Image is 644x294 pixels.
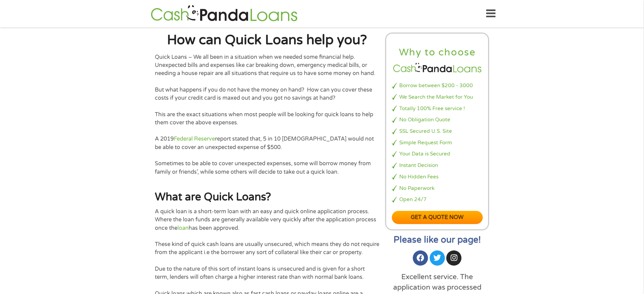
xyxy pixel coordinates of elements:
li: No Obligation Quote [392,116,483,124]
li: Instant Decision [392,162,483,169]
p: This are the exact situations when most people will be looking for quick loans to help them cover... [155,111,379,127]
h2: Please like our page!​ [385,236,489,244]
li: No Hidden Fees [392,173,483,181]
p: A 2019 report stated that, 5 in 10 [DEMOGRAPHIC_DATA] would not be able to cover an unexpected ex... [155,135,379,151]
a: Federal Reserve [174,136,215,142]
li: Open 24/7 [392,196,483,203]
li: We Search the Market for You [392,93,483,101]
p: Sometimes to be able to cover unexpected expenses, some will borrow money from family or friends’... [155,160,379,176]
li: No Paperwork [392,185,483,192]
h2: Why to choose [392,46,483,59]
h2: What are Quick Loans? [155,190,379,204]
a: Get a quote now [392,211,483,224]
img: GetLoanNow Logo [149,4,300,23]
p: But what happens if you do not have the money on hand? How can you cover these costs if your cred... [155,86,379,102]
li: Your Data is Secured [392,150,483,158]
li: Borrow between $200 - 3000 [392,82,483,90]
p: These kind of quick cash loans are usually unsecured, which means they do not require from the ap... [155,240,379,257]
p: Due to the nature of this sort of instant loans is unsecured and is given for a short term, lende... [155,265,379,281]
li: Totally 100% Free service ! [392,105,483,113]
li: SSL Secured U.S. Site [392,127,483,135]
p: A quick loan is a short-term loan with an easy and quick online application process. Where the lo... [155,207,379,232]
a: loan [177,225,189,231]
p: Quick Loans – We all been in a situation when we needed some financial help. Unexpected bills and... [155,53,379,78]
h1: How can Quick Loans help you? [155,33,379,47]
li: Simple Request Form [392,139,483,147]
